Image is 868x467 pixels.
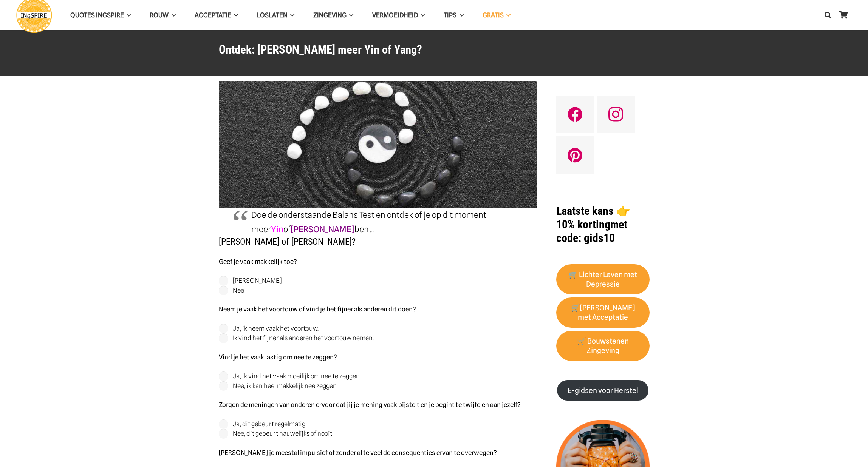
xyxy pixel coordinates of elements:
label: Nee, dit gebeurt nauwelijks of nooit [233,430,332,437]
label: Nee, ik kan heel makkelijk nee zeggen [233,382,337,390]
span: VERMOEIDHEID [372,11,418,19]
h2: [PERSON_NAME] of [PERSON_NAME]? [219,236,537,247]
span: QUOTES INGSPIRE Menu [124,6,131,25]
a: 🛒[PERSON_NAME] met Acceptatie [556,297,650,328]
a: Pinterest [556,136,594,174]
span: Zingeving Menu [347,6,353,25]
a: ROUWROUW Menu [140,6,185,25]
strong: Neem je vaak het voortouw of vind je het fijner als anderen dit doen? [219,305,416,313]
span: Zingeving [313,11,347,19]
strong: Geef je vaak makkelijk toe? [219,258,297,265]
span: Acceptatie Menu [231,6,238,25]
span: GRATIS Menu [504,6,511,25]
label: Ja, dit gebeurt regelmatig [233,420,305,428]
label: [PERSON_NAME] [233,277,282,284]
h1: Ontdek: [PERSON_NAME] meer Yin of Yang? [219,43,425,57]
strong: E-gidsen voor Herstel [568,386,638,395]
strong: Laatste kans 👉 10% korting [556,204,630,231]
a: LoslatenLoslaten Menu [248,6,304,25]
span: Loslaten [257,11,288,19]
label: Ja, ik vind het vaak moeilijk om nee te zeggen [233,372,360,380]
img: Ben jij meer Yin of Yang? Doe de Balans test op www.ingspire.nl [219,81,537,208]
h1: met code: gids10 [556,204,650,245]
a: 🛒 Bouwstenen Zingeving [556,331,650,361]
label: Ik vind het fijner als anderen het voortouw nemen. [233,334,374,342]
span: Loslaten Menu [288,6,294,25]
a: Zoeken [820,6,836,25]
span: [PERSON_NAME] [291,224,354,234]
strong: 🛒 Bouwstenen Zingeving [577,337,629,355]
a: Facebook [556,96,594,133]
span: TIPS Menu [456,6,463,25]
a: E-gidsen voor Herstel [557,380,648,401]
strong: Zorgen de meningen van anderen ervoor dat jij je mening vaak bijstelt en je begint te twijfelen a... [219,401,521,408]
a: ZingevingZingeving Menu [304,6,363,25]
label: Nee [233,287,244,294]
span: ROUW [150,11,169,19]
a: TIPSTIPS Menu [434,6,473,25]
strong: 🛒[PERSON_NAME] met Acceptatie [571,304,635,322]
span: QUOTES INGSPIRE [70,11,124,19]
strong: Vind je het vaak lastig om nee te zeggen? [219,353,337,361]
a: AcceptatieAcceptatie Menu [185,6,248,25]
strong: [PERSON_NAME] je meestal impulsief of zonder al te veel de consequenties ervan te overwegen? [219,449,497,456]
span: Acceptatie [195,11,231,19]
span: ROUW Menu [169,6,175,25]
label: Ja, ik neem vaak het voortouw. [233,325,319,332]
a: QUOTES INGSPIREQUOTES INGSPIRE Menu [61,6,140,25]
a: Instagram [597,96,635,133]
strong: 🛒 Lichter Leven met Depressie [569,270,637,288]
span: GRATIS [483,11,504,19]
span: TIPS [444,11,456,19]
a: VERMOEIDHEIDVERMOEIDHEID Menu [363,6,434,25]
a: 🛒 Lichter Leven met Depressie [556,264,650,294]
a: GRATISGRATIS Menu [473,6,520,25]
span: VERMOEIDHEID Menu [418,6,425,25]
p: Doe de onderstaande Balans Test en ontdek of je op dit moment meer of bent! [251,208,504,236]
span: Yin [271,224,283,234]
